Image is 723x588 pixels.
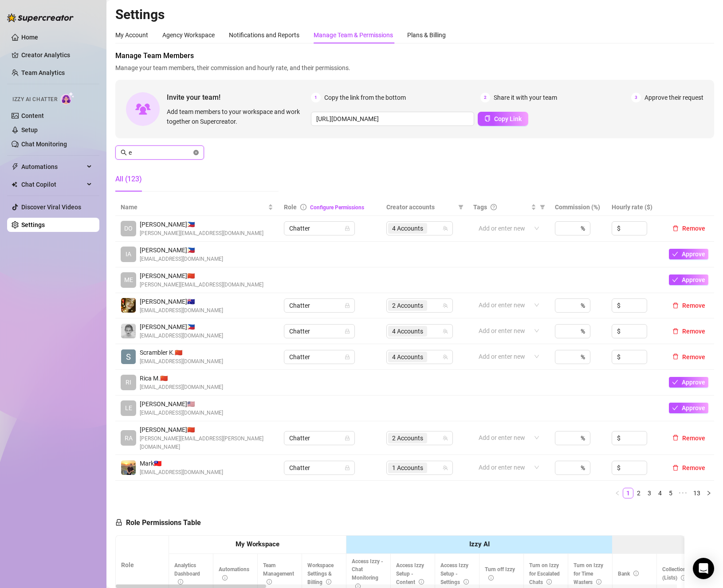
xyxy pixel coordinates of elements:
[669,377,708,388] button: Approve
[494,115,522,122] span: Copy Link
[193,150,199,155] button: close-circle
[682,251,705,258] span: Approve
[666,488,676,498] a: 5
[633,488,644,498] li: 2
[7,13,74,22] img: logo-BBDzfeDw.svg
[392,433,423,443] span: 2 Accounts
[140,271,263,281] span: [PERSON_NAME] 🇨🇳
[345,465,350,470] span: lock
[494,93,557,102] span: Share it with your team
[345,329,350,334] span: lock
[21,141,67,148] a: Chat Monitoring
[681,575,686,580] span: info-circle
[229,30,299,40] div: Notifications and Reports
[672,328,679,334] span: delete
[115,517,201,528] h5: Role Permissions Table
[669,326,709,337] button: Remove
[478,112,528,126] button: Copy Link
[546,579,552,584] span: info-circle
[115,199,279,216] th: Name
[140,229,263,238] span: [PERSON_NAME][EMAIL_ADDRESS][DOMAIN_NAME]
[706,490,711,496] span: right
[443,465,448,470] span: team
[345,354,350,360] span: lock
[140,383,223,392] span: [EMAIL_ADDRESS][DOMAIN_NAME]
[682,225,705,232] span: Remove
[392,463,423,473] span: 1 Accounts
[124,275,133,285] span: ME
[491,204,497,210] span: question-circle
[550,199,607,216] th: Commission (%)
[140,306,223,315] span: [EMAIL_ADDRESS][DOMAIN_NAME]
[115,51,714,61] span: Manage Team Members
[267,579,272,584] span: info-circle
[12,181,17,188] img: Chat Copilot
[443,226,448,231] span: team
[125,403,132,413] span: LE
[263,562,294,585] span: Team Management
[596,579,601,584] span: info-circle
[140,373,223,383] span: Rica M. 🇨🇳
[690,488,703,498] li: 13
[162,30,215,40] div: Agency Workspace
[655,488,665,498] li: 4
[672,353,679,360] span: delete
[676,488,690,498] li: Next 5 Pages
[662,566,689,581] span: Collections (Lists)
[21,112,44,119] a: Content
[345,303,350,308] span: lock
[669,433,709,443] button: Remove
[703,488,714,498] li: Next Page
[324,93,406,102] span: Copy the link from the bottom
[623,488,633,498] li: 1
[669,249,708,259] button: Approve
[140,322,223,332] span: [PERSON_NAME] 🇵🇭
[167,107,307,126] span: Add team members to your workspace and work together on Supercreator.
[473,202,487,212] span: Tags
[345,226,350,231] span: lock
[669,300,709,311] button: Remove
[314,30,393,40] div: Manage Team & Permissions
[644,488,655,498] li: 3
[672,225,679,231] span: delete
[219,566,249,581] span: Automations
[488,575,494,580] span: info-circle
[300,204,306,210] span: info-circle
[669,352,709,362] button: Remove
[121,149,127,156] span: search
[21,221,45,228] a: Settings
[682,302,705,309] span: Remove
[672,302,679,309] span: delete
[669,403,708,413] button: Approve
[443,354,448,360] span: team
[388,326,427,337] span: 4 Accounts
[140,332,223,340] span: [EMAIL_ADDRESS][DOMAIN_NAME]
[129,148,192,157] input: Search members
[140,459,223,468] span: Mark 🇹🇼
[140,409,223,417] span: [EMAIL_ADDRESS][DOMAIN_NAME]
[485,566,515,581] span: Turn off Izzy
[167,92,311,103] span: Invite your team!
[407,30,446,40] div: Plans & Billing
[669,274,708,285] button: Approve
[12,163,19,170] span: thunderbolt
[458,204,464,210] span: filter
[21,69,65,76] a: Team Analytics
[289,461,350,474] span: Chatter
[21,126,38,133] a: Setup
[121,460,136,475] img: Mark
[388,352,427,362] span: 4 Accounts
[126,249,131,259] span: IA
[672,435,679,441] span: delete
[672,251,678,257] span: check
[665,488,676,498] li: 5
[538,200,547,214] span: filter
[618,571,639,577] span: Bank
[326,579,331,584] span: info-circle
[480,93,490,102] span: 2
[115,6,714,23] h2: Settings
[388,223,427,234] span: 4 Accounts
[289,299,350,312] span: Chatter
[140,348,223,357] span: Scrambler K. 🇨🇳
[140,357,223,366] span: [EMAIL_ADDRESS][DOMAIN_NAME]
